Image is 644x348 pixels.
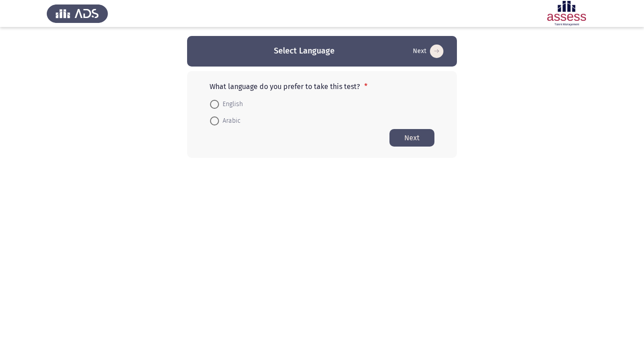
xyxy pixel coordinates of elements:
img: Assessment logo of ASSESS Employability - EBI [536,1,597,26]
p: What language do you prefer to take this test? [210,82,434,91]
button: Start assessment [389,129,434,147]
img: Assess Talent Management logo [47,1,108,26]
span: Arabic [219,116,241,126]
h3: Select Language [274,45,335,57]
button: Start assessment [410,44,446,58]
span: English [219,99,243,110]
